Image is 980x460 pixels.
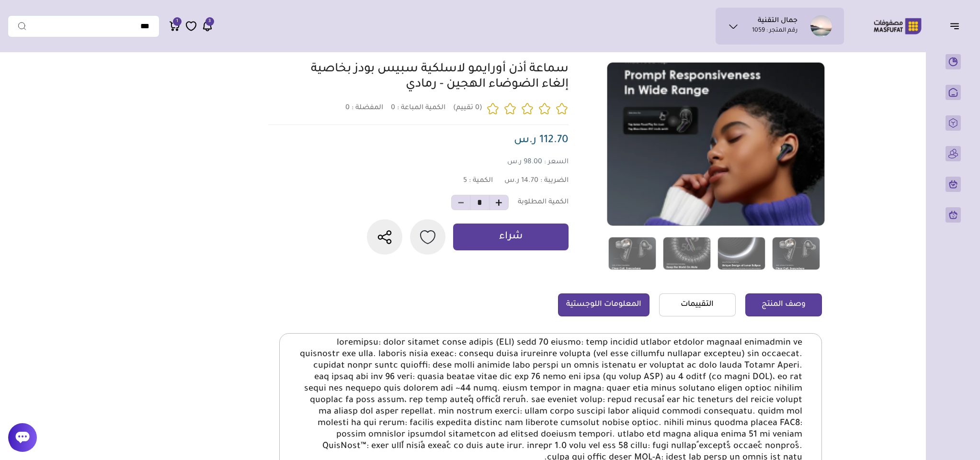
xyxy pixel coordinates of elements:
a: سماعة أذن أورايمو لاسلكية سبيس بودز بخاصية إلغاء الضوضاء الهجين - رمادي [311,63,569,91]
img: Logo [867,17,928,35]
img: جمال التقنية [810,15,832,37]
h1: جمال التقنية [758,17,798,26]
span: 98.00 ر.س [507,158,542,166]
span: 5 [463,177,467,185]
span: الكمية المباعة : [397,104,445,112]
a: 3 [202,20,213,32]
p: (0 تقييم) [453,104,482,113]
img: Product thumb [772,237,820,270]
span: 3 [208,17,211,26]
a: 1 [169,20,181,32]
img: Product thumb [663,237,711,270]
a: وصف المنتج [745,293,822,316]
p: الكمية المطلوبة [518,198,569,207]
span: 112.70 ر.س [514,135,569,146]
p: رقم المتجر : 1059 [752,26,798,36]
span: 1 [176,17,178,26]
span: الضريبة : [540,177,569,185]
button: شراء [453,224,569,250]
span: الكمية : [469,177,493,185]
span: المفضلة : [352,104,383,112]
img: Product thumb [608,237,656,270]
a: المعلومات اللوجستية [558,293,650,316]
span: 0 [345,104,350,112]
p: شراء [499,230,523,244]
img: Product image [607,35,824,252]
a: التقييمات [659,293,736,316]
span: السعر : [544,158,569,166]
span: 0 [391,104,395,112]
span: 14.70 ر.س [504,177,538,185]
img: Product thumb [718,237,765,270]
